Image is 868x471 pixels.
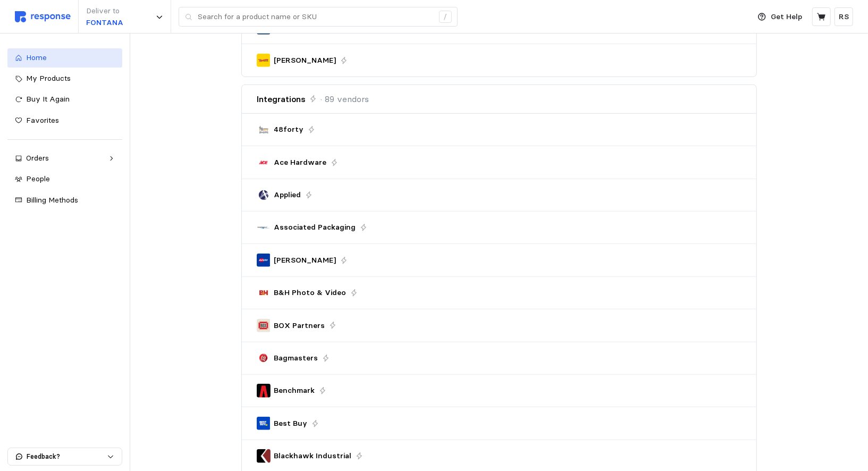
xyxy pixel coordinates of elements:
p: Best Buy [274,418,308,430]
span: Integrations [257,92,306,106]
p: Bagmasters [274,352,318,364]
a: Home [7,48,122,68]
span: People [26,174,50,183]
p: Get Help [771,11,803,23]
p: Benchmark [274,385,315,397]
p: Associated Packaging [274,222,356,233]
a: Billing Methods [7,191,122,210]
p: FONTANA [86,17,123,29]
p: [PERSON_NAME] [274,55,336,66]
button: RS [835,7,853,26]
a: People [7,170,122,189]
p: Feedback? [27,452,107,461]
span: Home [26,53,47,62]
a: My Products [7,69,122,88]
p: Blackhawk Industrial [274,450,352,462]
p: Ace Hardware [274,157,327,169]
p: 48forty [274,124,304,136]
a: Orders [7,149,122,168]
span: Buy It Again [26,94,70,104]
p: B&H Photo & Video [274,287,347,299]
button: Get Help [752,7,809,27]
span: Favorites [26,115,59,125]
img: svg%3e [15,11,71,22]
button: Feedback? [8,448,122,465]
div: / [439,11,452,23]
p: Deliver to [86,5,123,17]
p: [PERSON_NAME] [274,255,336,266]
input: Search for a product name or SKU [198,7,433,27]
p: RS [839,11,849,23]
a: Buy It Again [7,90,122,109]
p: Applied [274,189,301,201]
p: BOX Partners [274,320,325,332]
a: Favorites [7,111,122,130]
span: Billing Methods [26,195,78,205]
span: · 89 vendors [321,92,369,106]
div: Orders [26,153,104,164]
span: My Products [26,73,71,83]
